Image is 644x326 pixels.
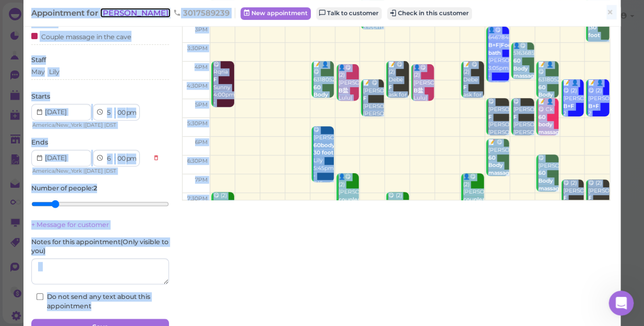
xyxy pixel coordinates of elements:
[106,167,116,174] span: DST
[21,142,174,153] div: We typically reply in under 3 minutes
[488,114,492,120] b: F
[32,122,82,128] span: America/New_York
[31,237,169,256] label: Notes for this appointment ( Only visible to you )
[488,98,509,160] div: 😋 [PERSON_NAME] [PERSON_NAME]|[PERSON_NAME] 5:00pm - 6:00pm
[240,7,311,20] a: New appointment
[213,192,234,253] div: 😋 (2) [PERSON_NAME] May|Sunny 7:30pm - 8:30pm
[31,67,45,77] div: May
[609,291,634,316] iframe: Intercom live chat
[363,95,367,102] b: F
[463,196,488,211] b: couples massage
[41,17,62,38] img: Profile image for Lin
[338,196,363,211] b: couples massage
[21,92,188,110] p: How can we help?
[387,192,409,253] div: 😋 (2) [PERSON_NAME] May|Sunny 7:30pm - 8:30pm
[538,170,563,191] b: 60 Body massage
[513,114,517,120] b: F
[587,179,609,241] div: 😋 (2) [PERSON_NAME] Coco|[PERSON_NAME] 7:10pm - 8:10pm
[31,92,50,101] label: Starts
[93,184,97,192] b: 2
[187,195,208,202] span: 7:30pm
[49,67,59,77] div: Lily
[187,45,208,52] span: 3:30pm
[85,167,103,174] span: [DATE]
[538,114,563,151] b: 60 body massage in the cave
[195,26,208,33] span: 3pm
[488,27,509,88] div: 👤😋 6467848292 [PERSON_NAME] 3:05pm - 4:35pm
[412,64,434,133] div: 👤😋 (2) [PERSON_NAME] Lulu|[PERSON_NAME] 4:05pm - 5:05pm
[31,138,48,147] label: Ends
[488,139,509,215] div: 📝 😋 [PERSON_NAME] [PERSON_NAME] [PERSON_NAME] 6:05pm - 7:05pm
[187,82,208,89] span: 4:30pm
[21,74,188,92] p: Hi [PERSON_NAME]
[313,142,335,156] b: 60body 30 foot
[488,42,514,56] b: B+F|Foot bath
[563,79,584,210] div: 📝 👤😋 (2) [PERSON_NAME] 2 people, both would like 30 body 30 foot. Coco|[PERSON_NAME] 4:30pm - 5:30pm
[513,57,538,79] b: 60 Body massage
[213,61,234,115] div: 😋 Rqria Sunny 4:00pm - 5:15pm
[313,126,334,188] div: 😋 [PERSON_NAME] Lily 5:45pm - 7:15pm
[463,173,484,250] div: 👤😋 (2) [PERSON_NAME] [PERSON_NAME] |Lulu 7:00pm - 8:00pm
[362,79,384,141] div: 📝 😋 [PERSON_NAME] [PERSON_NAME] [PERSON_NAME] 4:30pm - 5:30pm
[166,191,187,212] button: Submit
[606,5,613,20] span: ×
[104,230,209,272] button: Messages
[31,221,109,228] a: + Message for customer
[187,120,208,127] span: 5:30pm
[31,166,148,176] div: | |
[85,122,103,128] span: [DATE]
[195,64,208,70] span: 4pm
[463,84,467,91] b: F
[587,79,609,210] div: 📝 👤😋 (2) [PERSON_NAME] 2 people, both would like 30 body 30 foot. Coco|[PERSON_NAME] 4:30pm - 5:30pm
[338,87,348,94] b: B盐
[316,7,382,20] a: Talk to customer
[387,7,472,20] button: Check in this customer
[195,139,208,146] span: 6pm
[31,184,97,193] label: Number of people :
[513,98,534,160] div: 😋 [PERSON_NAME] [PERSON_NAME]|[PERSON_NAME] 5:00pm - 6:00pm
[60,17,81,38] img: Profile image for Sophie
[31,31,131,42] div: Couple massage in the cave
[387,61,409,146] div: 📝 😋 (2) Debe ask for may [PERSON_NAME] |May 4:00pm - 5:00pm
[31,120,148,130] div: | |
[338,173,359,250] div: 👤😋 (2) [PERSON_NAME] [PERSON_NAME] |Lulu 7:00pm - 8:00pm
[388,84,392,91] b: F
[588,195,591,201] b: F
[313,84,338,106] b: 60 Body massage
[106,122,116,128] span: DST
[179,17,198,35] div: Close
[538,98,559,190] div: 📝 👤😋 Ck Women [PERSON_NAME] 5:00pm - 6:00pm
[139,256,175,263] span: Messages
[488,154,513,176] b: 60 Body massage
[21,17,42,38] img: Profile image for Oliver
[173,8,229,18] span: 3017589239
[100,8,171,18] a: [PERSON_NAME]
[195,176,208,183] span: 7pm
[563,179,584,241] div: 😋 (2) [PERSON_NAME] Coco|[PERSON_NAME] 7:10pm - 8:10pm
[313,61,334,153] div: 📝 👤😋 6318052018 [PERSON_NAME] Lily|[PERSON_NAME] 4:00pm - 5:00pm
[21,131,174,142] div: Send us a message
[538,84,563,106] b: 60 Body massage
[37,292,164,311] label: Do not send any text about this appointment
[32,167,82,174] span: America/New_York
[10,123,198,162] div: Send us a messageWe typically reply in under 3 minutes
[187,158,208,164] span: 6:30pm
[21,191,166,212] input: Search for articles...
[40,256,64,263] span: Home
[538,154,559,223] div: 😋 [PERSON_NAME] [PERSON_NAME] 6:30pm - 7:30pm
[21,216,187,227] div: Search results for "可能吧"
[413,87,423,94] b: B盐
[600,1,619,25] a: ×
[538,61,559,153] div: 📝 👤😋 6318052018 [PERSON_NAME] Lily|[PERSON_NAME] 4:00pm - 5:00pm
[588,103,599,110] b: B+F
[37,293,43,300] input: Do not send any text about this appointment
[195,101,208,108] span: 5pm
[213,76,217,83] b: F
[21,176,187,187] h2: 帮助中心 (在这里搜索教程)
[563,103,574,110] b: B+F
[513,42,534,111] div: 👤😋 5163685135 [PERSON_NAME] 3:30pm - 4:30pm
[463,61,484,146] div: 📝 😋 (2) Debe ask for may [PERSON_NAME] |May 4:00pm - 5:00pm
[31,8,235,18] div: Appointment for
[338,64,359,133] div: 👤😋 (2) [PERSON_NAME] Lulu|[PERSON_NAME] 4:05pm - 5:05pm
